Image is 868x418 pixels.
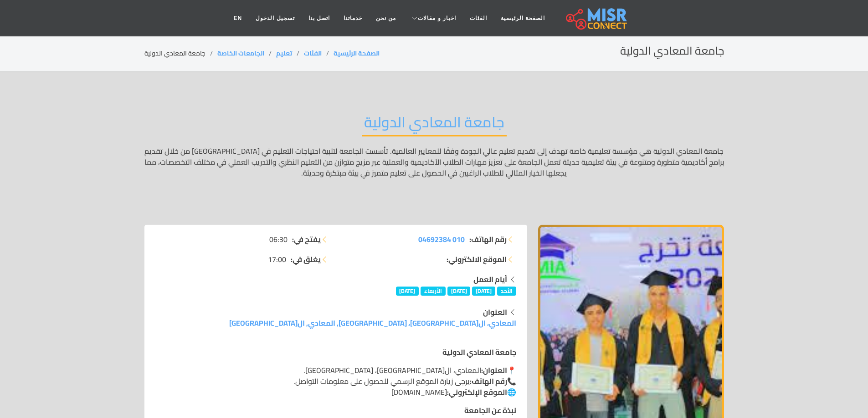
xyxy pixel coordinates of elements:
[249,10,301,27] a: تسجيل الدخول
[421,287,446,296] span: الأربعاء
[334,47,380,59] a: الصفحة الرئيسية
[494,10,552,27] a: الصفحة الرئيسية
[497,287,516,296] span: الأحد
[227,10,249,27] a: EN
[463,10,494,27] a: الفئات
[302,10,337,27] a: اتصل بنا
[155,365,516,398] p: 📍 المعادي، ال[GEOGRAPHIC_DATA]، [GEOGRAPHIC_DATA]. 📞 يرجى زيارة الموقع الرسمي للحصول على معلومات ...
[304,47,322,59] a: الفئات
[447,254,507,265] strong: الموقع الالكتروني:
[418,14,456,22] span: اخبار و مقالات
[620,45,724,58] h2: جامعة المعادي الدولية
[418,234,465,245] a: 010 04692384
[470,374,507,388] strong: رقم الهاتف:
[144,146,724,211] p: جامعة المعادي الدولية هي مؤسسة تعليمية خاصة تهدف إلى تقديم تعليم عالي الجودة وفقًا للمعايير العال...
[442,345,516,359] strong: جامعة المعادي الدولية
[396,287,419,296] span: [DATE]
[269,234,288,245] span: 06:30
[472,287,495,296] span: [DATE]
[291,254,321,265] strong: يغلق في:
[229,316,516,330] a: المعادي، ال[GEOGRAPHIC_DATA]، [GEOGRAPHIC_DATA], المعادي, ال[GEOGRAPHIC_DATA]
[369,10,403,27] a: من نحن
[418,232,465,246] span: 010 04692384
[473,272,507,286] strong: أيام العمل
[566,7,627,30] img: main.misr_connect
[276,47,292,59] a: تعليم
[403,10,463,27] a: اخبار و مقالات
[464,403,516,417] strong: نبذة عن الجامعة
[217,47,264,59] a: الجامعات الخاصة
[447,385,507,399] strong: الموقع الإلكتروني:
[481,363,507,377] strong: العنوان:
[469,234,507,245] strong: رقم الهاتف:
[268,254,286,265] span: 17:00
[144,49,217,58] li: جامعة المعادي الدولية
[362,113,507,136] h2: جامعة المعادي الدولية
[447,287,471,296] span: [DATE]
[483,305,507,319] strong: العنوان
[292,234,321,245] strong: يفتح في:
[337,10,369,27] a: خدماتنا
